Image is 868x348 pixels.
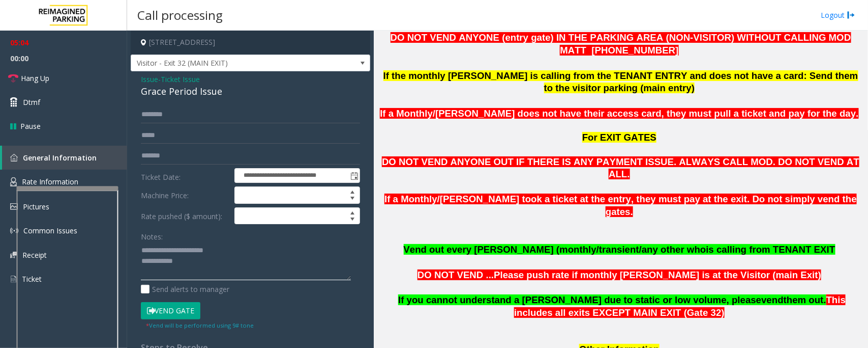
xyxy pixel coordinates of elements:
[383,70,858,94] span: If the monthly [PERSON_NAME] is calling from the TENANT ENTRY and does not have a card: Send them...
[404,244,706,255] span: Vend out every [PERSON_NAME] (monthly/transient/any other who
[161,74,200,85] span: Ticket Issue
[345,216,360,224] span: Decrease value
[380,108,858,119] span: If a Monthly/[PERSON_NAME] does not have their access card, they must pull a ticket and pay for t...
[2,146,127,170] a: General Information
[776,270,821,280] span: main Exit)
[131,31,370,55] h4: [STREET_ADDRESS]
[138,207,232,225] label: Rate pushed ($ amount):
[141,228,163,242] label: Notes:
[761,295,784,305] span: vend
[784,295,826,305] span: them out.
[23,153,97,163] span: General Information
[391,32,851,56] span: DO NOT VEND ANYONE (entry gate) IN THE PARKING AREA (NON-VISITOR) WITHOUT CALLING MOD MATT [PHONE...
[141,85,360,98] div: Grace Period Issue
[847,10,855,20] img: logout
[398,295,761,305] span: If you cannot understand a [PERSON_NAME] due to static or low volume, please
[141,284,229,295] label: Send alerts to manager
[141,302,200,319] button: Vend Gate
[132,3,228,28] h3: Call processing
[345,208,360,216] span: Increase value
[10,252,17,258] img: 'icon'
[821,10,855,20] a: Logout
[348,169,360,183] span: Toggle popup
[22,177,78,186] span: Rate Information
[384,194,857,217] span: If a Monthly/[PERSON_NAME] took a ticket at the entry, they must pay at the exit. Do not simply v...
[20,121,41,131] span: Pause
[382,156,859,179] span: DO NOT VEND ANYONE OUT IF THERE IS ANY PAYMENT ISSUE. ALWAYS CALL MOD. DO NOT VEND AT ALL.
[131,55,322,71] span: Visitor - Exit 32 (MAIN EXIT)
[138,186,232,204] label: Machine Price:
[21,73,49,84] span: Hang Up
[345,187,360,195] span: Increase value
[138,168,232,183] label: Ticket Date:
[141,74,158,85] span: Issue
[582,132,656,143] span: For EXIT GATES
[10,227,18,235] img: 'icon'
[345,195,360,203] span: Decrease value
[10,154,18,162] img: 'icon'
[158,74,200,84] span: -
[23,97,40,108] span: Dtmf
[417,270,776,280] span: DO NOT VEND ...Please push rate if monthly [PERSON_NAME] is at the Visitor (
[10,275,17,284] img: 'icon'
[10,203,18,210] img: 'icon'
[706,244,835,255] span: is calling from TENANT EXIT
[146,322,254,329] small: Vend will be performed using 9# tone
[10,177,17,186] img: 'icon'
